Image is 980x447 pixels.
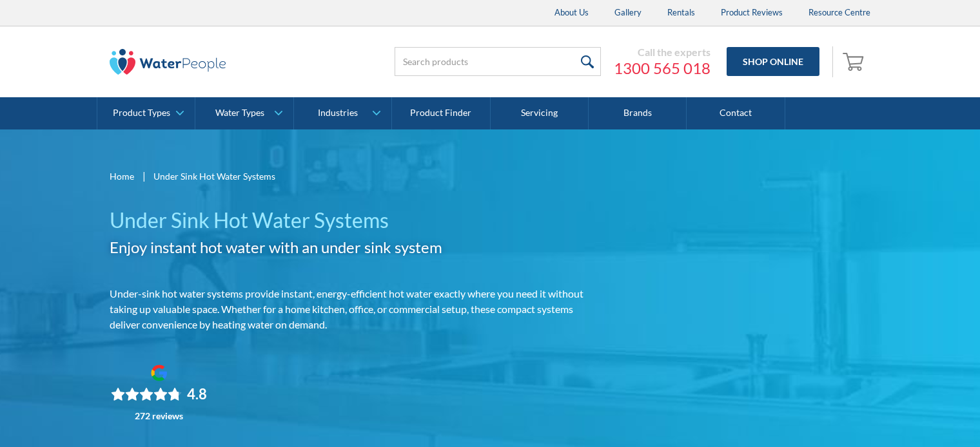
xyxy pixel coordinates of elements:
[110,49,226,75] img: The Water People
[110,169,134,183] a: Home
[843,51,867,71] img: shopping cart
[111,385,207,403] div: Rating: 4.8 out of 5
[392,97,490,129] a: Product Finder
[294,97,391,129] a: Industries
[395,47,601,76] input: Search products
[141,168,147,184] div: |
[187,385,207,403] div: 4.8
[614,59,710,78] a: 1300 565 018
[318,108,358,119] div: Industries
[589,97,687,129] a: Brands
[727,47,819,76] a: Shop Online
[97,97,195,129] a: Product Types
[113,108,170,119] div: Product Types
[215,108,264,119] div: Water Types
[135,411,183,421] div: 272 reviews
[110,205,605,236] h1: Under Sink Hot Water Systems
[110,286,605,332] p: Under-sink hot water systems provide instant, energy-efficient hot water exactly where you need i...
[195,97,293,129] a: Water Types
[839,46,870,77] a: Open empty cart
[110,236,605,259] h2: Enjoy instant hot water with an under sink system
[687,97,785,129] a: Contact
[614,46,710,59] div: Call the experts
[491,97,589,129] a: Servicing
[153,169,275,183] div: Under Sink Hot Water Systems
